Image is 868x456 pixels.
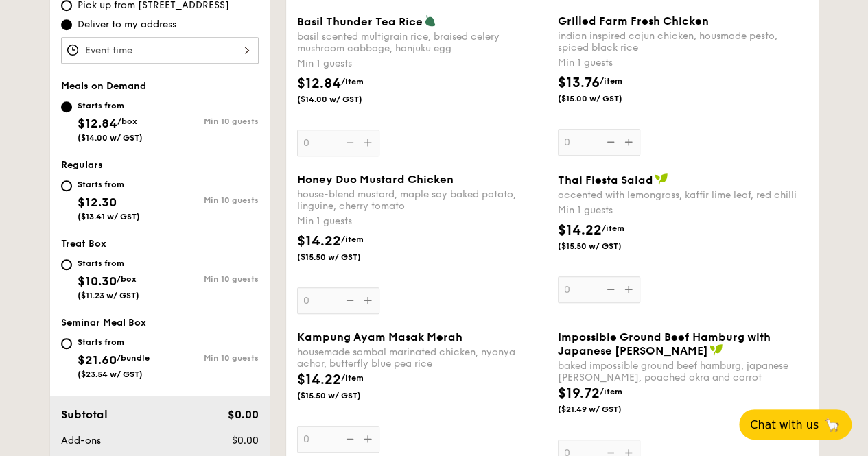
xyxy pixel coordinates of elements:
div: Min 1 guests [558,204,808,217]
span: $21.60 [78,352,117,368]
span: Meals on Demand [61,80,146,92]
img: icon-vegan.f8ff3823.svg [655,173,668,185]
span: ($11.23 w/ GST) [78,291,139,300]
span: /item [341,235,364,244]
span: ($13.41 w/ GST) [78,212,140,221]
span: Add-ons [61,435,101,446]
span: $13.76 [558,75,600,91]
input: Starts from$10.30/box($11.23 w/ GST)Min 10 guests [61,259,72,270]
div: Starts from [78,337,150,348]
input: Deliver to my address [61,19,72,30]
span: $19.72 [558,385,600,402]
span: Seminar Meal Box [61,317,146,328]
span: /bundle [117,353,150,363]
div: Min 10 guests [160,117,259,126]
span: Deliver to my address [78,18,176,32]
span: $12.30 [78,195,117,210]
span: $14.22 [297,233,341,250]
span: /item [341,373,364,383]
span: $14.22 [558,222,602,239]
span: ($21.49 w/ GST) [558,404,651,415]
span: Chat with us [750,418,819,431]
span: Basil Thunder Tea Rice [297,15,423,28]
span: Kampung Ayam Masak Merah [297,331,462,344]
div: housemade sambal marinated chicken, nyonya achar, butterfly blue pea rice [297,346,547,370]
button: Chat with us🦙 [739,409,852,440]
span: Impossible Ground Beef Hamburg with Japanese [PERSON_NAME] [558,331,771,357]
span: Treat Box [61,238,106,250]
span: /box [117,274,137,284]
input: Starts from$21.60/bundle($23.54 w/ GST)Min 10 guests [61,338,72,349]
div: Min 10 guests [160,353,259,363]
span: ($23.54 w/ GST) [78,370,143,379]
div: indian inspired cajun chicken, housmade pesto, spiced black rice [558,30,808,53]
div: Starts from [78,179,140,190]
span: Regulars [61,159,103,171]
input: Starts from$12.30($13.41 w/ GST)Min 10 guests [61,180,72,191]
img: icon-vegetarian.fe4039eb.svg [424,14,436,27]
span: $12.84 [78,116,117,131]
span: $12.84 [297,75,341,92]
span: Thai Fiesta Salad [558,173,653,187]
img: icon-vegan.f8ff3823.svg [709,344,723,356]
span: /item [600,387,622,396]
span: 🦙 [824,417,841,433]
span: ($15.50 w/ GST) [297,390,390,401]
span: $0.00 [227,408,258,421]
span: Subtotal [61,408,108,421]
div: accented with lemongrass, kaffir lime leaf, red chilli [558,189,808,201]
span: /item [341,77,364,86]
span: ($14.00 w/ GST) [297,94,390,105]
div: basil scented multigrain rice, braised celery mushroom cabbage, hanjuku egg [297,31,547,54]
span: Honey Duo Mustard Chicken [297,173,454,186]
div: Min 10 guests [160,195,259,205]
span: /box [117,117,137,126]
span: ($14.00 w/ GST) [78,133,143,143]
div: Min 1 guests [297,57,547,71]
div: house-blend mustard, maple soy baked potato, linguine, cherry tomato [297,189,547,212]
div: Starts from [78,258,139,269]
input: Starts from$12.84/box($14.00 w/ GST)Min 10 guests [61,101,72,112]
span: $0.00 [231,435,258,446]
div: Min 1 guests [297,215,547,228]
span: Grilled Farm Fresh Chicken [558,14,709,27]
span: $14.22 [297,372,341,388]
span: ($15.00 w/ GST) [558,93,651,104]
div: Min 10 guests [160,274,259,284]
span: /item [602,224,624,233]
div: baked impossible ground beef hamburg, japanese [PERSON_NAME], poached okra and carrot [558,360,808,383]
span: $10.30 [78,274,117,289]
div: Starts from [78,100,143,111]
span: ($15.50 w/ GST) [558,241,651,252]
div: Min 1 guests [558,56,808,70]
span: ($15.50 w/ GST) [297,252,390,263]
input: Event time [61,37,259,64]
span: /item [600,76,622,86]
